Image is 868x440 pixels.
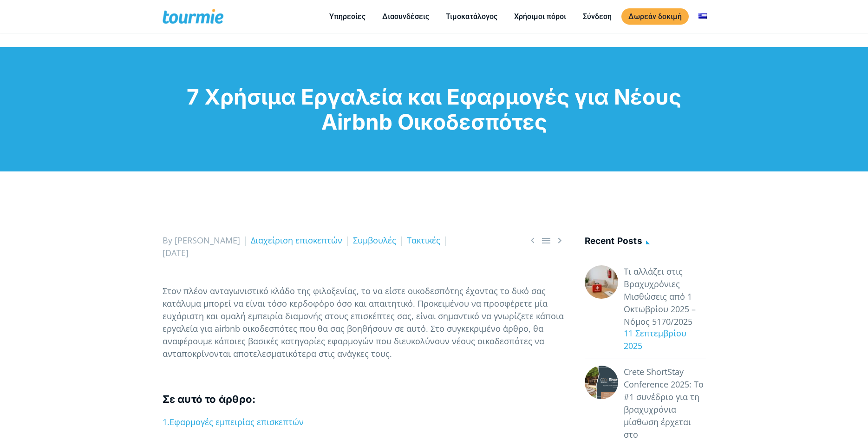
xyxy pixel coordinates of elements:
a:  [554,235,565,246]
span: Next post [554,235,565,246]
h4: Σε αυτό το άρθρο: [163,392,565,407]
span: [DATE] [163,247,189,258]
span: Εφαρμογές εμπειρίας επισκεπτών [170,416,304,427]
a: Σύνδεση [576,11,619,22]
h1: 7 Χρήσιμα Εργαλεία και Εφαρμογές για Νέους Airbnb Οικοδεσπότες [163,84,706,134]
div: 11 Σεπτεμβρίου 2025 [618,327,706,352]
a: Τιμοκατάλογος [439,11,504,22]
a: Συμβουλές [353,235,396,246]
a:  [541,235,552,246]
a:  [527,235,538,246]
a: Διαχείριση επισκεπτών [251,235,342,246]
h4: Recent posts [585,234,706,250]
a: Χρήσιμοι πόροι [507,11,573,22]
span: Στον πλέον ανταγωνιστικό κλάδο της φιλοξενίας, το να είστε οικοδεσπότης έχοντας το δικό σας κατάλ... [163,285,564,359]
a: Τι αλλάζει στις Βραχυχρόνιες Μισθώσεις από 1 Οκτωβρίου 2025 – Νόμος 5170/2025 [624,265,706,328]
a: Διασυνδέσεις [375,11,436,22]
a: Τακτικές [407,235,440,246]
a: Δωρεάν δοκιμή [621,8,689,25]
a: 1.Εφαρμογές εμπειρίας επισκεπτών [163,416,304,427]
span: Previous post [527,235,538,246]
span: By [PERSON_NAME] [163,235,240,246]
a: Υπηρεσίες [322,11,372,22]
